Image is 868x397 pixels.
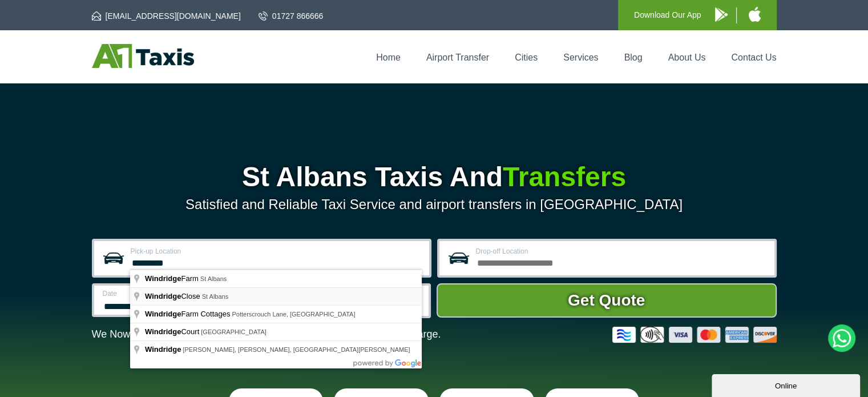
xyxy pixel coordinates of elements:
span: Farm [145,274,200,283]
a: [EMAIL_ADDRESS][DOMAIN_NAME] [92,10,241,22]
a: Services [563,53,598,62]
a: Home [376,53,401,62]
a: 01727 866666 [259,10,324,22]
span: Court [145,327,201,336]
span: Windridge [145,327,181,336]
img: A1 Taxis Android App [715,7,728,22]
p: We Now Accept Card & Contactless Payment In [92,328,441,340]
a: Contact Us [731,53,776,62]
span: [GEOGRAPHIC_DATA] [201,328,267,335]
span: Windridge [145,310,181,318]
span: Windridge [145,345,181,354]
p: Satisfied and Reliable Taxi Service and airport transfers in [GEOGRAPHIC_DATA] [92,197,777,212]
span: Windridge [145,292,181,300]
img: A1 Taxis iPhone App [749,7,761,22]
a: About Us [668,53,706,62]
a: Airport Transfer [426,53,489,62]
h1: St Albans Taxis And [92,163,777,191]
button: Get Quote [437,283,777,318]
img: Credit And Debit Cards [612,327,777,343]
span: St Albans [200,275,227,282]
p: Download Our App [634,8,701,22]
label: Drop-off Location [476,248,768,255]
iframe: chat widget [712,372,862,397]
span: Transfers [503,162,626,192]
label: Pick-up Location [131,248,422,255]
span: Windridge [145,274,181,283]
img: A1 Taxis St Albans LTD [92,44,194,68]
label: Date [103,290,249,297]
span: [PERSON_NAME], [PERSON_NAME], [GEOGRAPHIC_DATA][PERSON_NAME] [183,346,410,353]
span: Close [145,292,202,300]
span: Farm Cottages [145,310,232,318]
a: Blog [624,53,642,62]
span: Potterscrouch Lane, [GEOGRAPHIC_DATA] [232,311,355,318]
a: Cities [515,53,538,62]
span: St Albans [202,293,228,300]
